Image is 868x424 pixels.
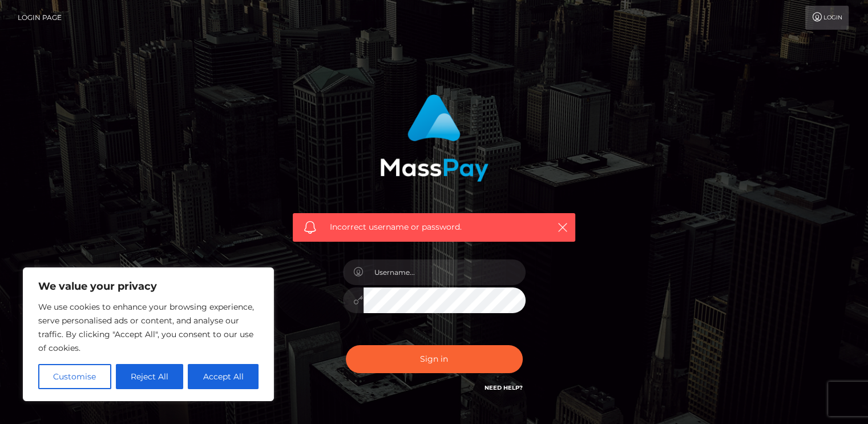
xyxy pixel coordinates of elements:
button: Sign in [346,345,523,373]
a: Login Page [18,6,62,30]
input: Username... [364,259,526,285]
a: Login [805,6,849,30]
p: We use cookies to enhance your browsing experience, serve personalised ads or content, and analys... [38,300,259,355]
div: We value your privacy [23,267,274,401]
button: Accept All [188,364,259,389]
button: Reject All [116,364,184,389]
button: Customise [38,364,111,389]
span: Incorrect username or password. [330,221,538,233]
img: MassPay Login [380,94,488,182]
a: Need Help? [485,384,523,391]
p: We value your privacy [38,279,259,293]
